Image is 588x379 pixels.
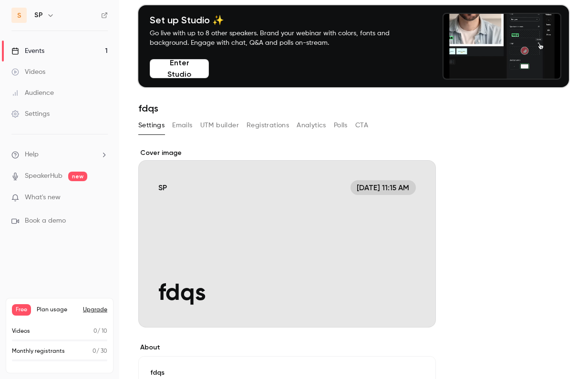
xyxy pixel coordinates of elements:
h4: Set up Studio ✨ [150,14,412,26]
span: S [17,10,21,20]
div: Videos [11,67,45,77]
a: SpeakerHub [25,171,62,181]
div: Audience [11,88,54,98]
button: Polls [334,118,348,133]
button: Enter Studio [150,59,209,78]
span: new [68,172,87,181]
p: fdqs [150,368,424,378]
div: Events [11,46,44,56]
h1: fdqs [138,102,569,114]
p: / 10 [93,327,107,336]
p: Monthly registrants [12,347,65,356]
button: Analytics [297,118,326,133]
button: UTM builder [200,118,239,133]
p: Go live with up to 8 other speakers. Brand your webinar with colors, fonts and background. Engage... [150,29,412,48]
p: / 30 [93,347,107,356]
button: Emails [172,118,192,133]
span: Plan usage [37,306,77,314]
button: Registrations [247,118,289,133]
div: Settings [11,109,50,119]
button: Settings [138,118,165,133]
span: Free [12,304,31,316]
span: What's new [25,193,61,203]
button: Upgrade [83,306,107,314]
span: 0 [93,328,97,334]
label: Cover image [138,148,436,158]
section: Cover image [138,148,436,328]
li: help-dropdown-opener [11,150,108,160]
button: CTA [355,118,368,133]
label: About [138,343,436,352]
h6: SP [34,10,43,20]
span: Help [25,150,39,160]
span: Book a demo [25,216,66,226]
span: 0 [93,348,96,354]
p: Videos [12,327,30,336]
